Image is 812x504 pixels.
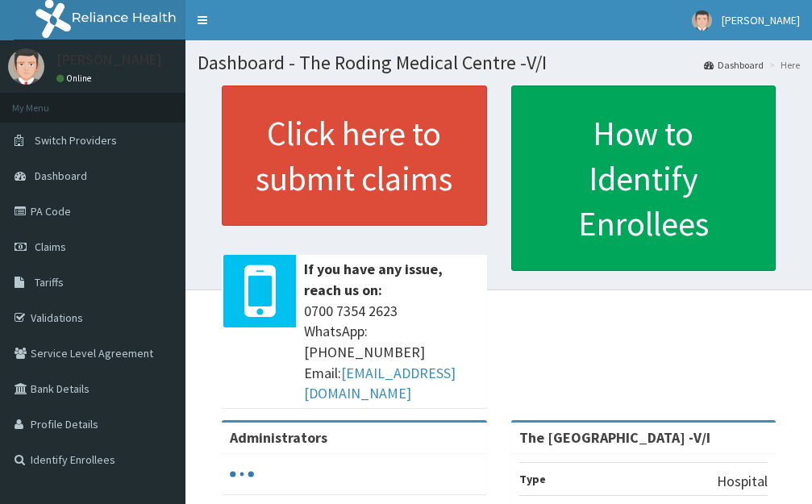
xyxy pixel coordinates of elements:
[511,85,777,271] a: How to Identify Enrollees
[198,52,800,73] h1: Dashboard - The Roding Medical Centre -V/I
[35,133,117,148] span: Switch Providers
[304,364,456,403] a: [EMAIL_ADDRESS][DOMAIN_NAME]
[230,462,254,486] svg: audio-loading
[35,169,87,183] span: Dashboard
[304,260,443,299] b: If you have any issue, reach us on:
[35,240,66,254] span: Claims
[304,301,479,405] span: 0700 7354 2623 WhatsApp: [PHONE_NUMBER] Email:
[222,85,487,226] a: Click here to submit claims
[704,58,764,72] a: Dashboard
[230,428,327,447] b: Administrators
[692,10,712,31] img: User Image
[56,52,162,67] p: [PERSON_NAME]
[722,13,800,27] span: [PERSON_NAME]
[765,58,800,72] li: Here
[519,428,710,447] strong: The [GEOGRAPHIC_DATA] -V/I
[56,73,95,84] a: Online
[8,48,44,85] img: User Image
[519,472,546,486] b: Type
[35,275,64,289] span: Tariffs
[717,471,768,492] p: Hospital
